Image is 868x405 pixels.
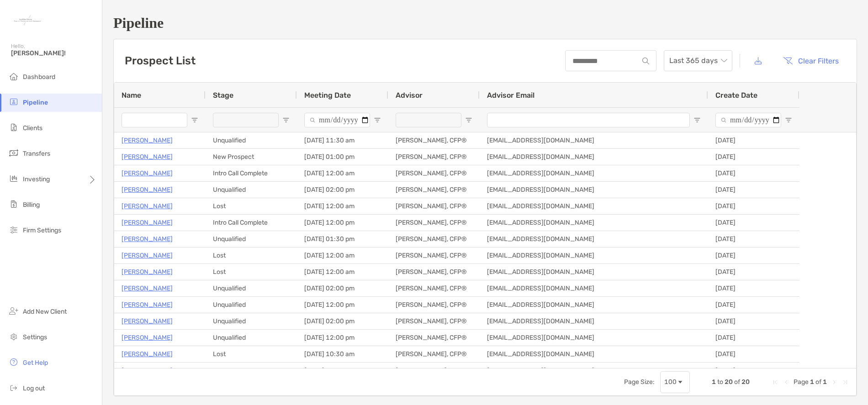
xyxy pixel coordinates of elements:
div: [EMAIL_ADDRESS][DOMAIN_NAME] [480,247,708,263]
div: Unqualified [206,330,297,346]
img: get-help icon [8,357,19,368]
div: [DATE] [708,363,799,379]
div: [DATE] [708,346,799,362]
span: Log out [23,384,45,392]
a: [PERSON_NAME] [122,283,173,294]
span: Advisor [396,91,423,100]
div: [DATE] 11:30 am [297,132,388,148]
span: Investing [23,175,50,183]
div: Unqualified [206,313,297,329]
div: [DATE] 12:00 pm [297,215,388,231]
div: [PERSON_NAME], CFP® [388,247,480,263]
a: [PERSON_NAME] [122,233,173,245]
input: Name Filter Input [122,113,187,127]
div: [DATE] [708,182,799,198]
img: settings icon [8,331,19,342]
span: Advisor Email [487,91,535,100]
span: Meeting Date [304,91,351,100]
div: [DATE] [708,215,799,231]
button: Open Filter Menu [191,116,198,124]
span: Clients [23,124,42,132]
span: Billing [23,201,40,209]
a: [PERSON_NAME] [122,151,173,163]
button: Open Filter Menu [282,116,290,124]
div: [PERSON_NAME], CFP® [388,182,480,198]
div: Lost [206,363,297,379]
a: [PERSON_NAME] [122,250,173,261]
p: [PERSON_NAME] Bangalore [PERSON_NAME] [122,365,256,376]
a: [PERSON_NAME] [122,348,173,360]
div: [DATE] [708,132,799,148]
div: [PERSON_NAME], CFP® [388,363,480,379]
img: billing icon [8,199,19,210]
div: [DATE] [708,231,799,247]
span: 1 [712,378,716,386]
span: 1 [810,378,814,386]
div: [PERSON_NAME], CFP® [388,297,480,313]
div: [DATE] [708,247,799,263]
button: Open Filter Menu [465,116,472,124]
div: Page Size [660,371,690,393]
div: Intro Call Complete [206,215,297,231]
div: [PERSON_NAME], CFP® [388,264,480,280]
p: [PERSON_NAME] [122,200,173,212]
div: [DATE] 12:00 am [297,165,388,181]
a: [PERSON_NAME] [122,299,173,310]
img: add_new_client icon [8,305,19,316]
div: [DATE] 12:00 pm [297,297,388,313]
a: [PERSON_NAME] [122,316,173,327]
input: Create Date Filter Input [715,113,781,127]
span: Stage [213,91,233,100]
div: [EMAIL_ADDRESS][DOMAIN_NAME] [480,330,708,346]
div: [EMAIL_ADDRESS][DOMAIN_NAME] [480,280,708,296]
span: Page [794,378,809,386]
div: [PERSON_NAME], CFP® [388,198,480,214]
div: [DATE] [708,149,799,165]
a: [PERSON_NAME] [122,266,173,278]
div: [EMAIL_ADDRESS][DOMAIN_NAME] [480,198,708,214]
div: [EMAIL_ADDRESS][DOMAIN_NAME] [480,231,708,247]
div: Unqualified [206,182,297,198]
div: [DATE] [708,264,799,280]
img: transfers icon [8,147,19,158]
div: [DATE] 12:00 am [297,363,388,379]
span: 20 [725,378,733,386]
div: Unqualified [206,297,297,313]
div: [EMAIL_ADDRESS][DOMAIN_NAME] [480,165,708,181]
img: clients icon [8,122,19,133]
div: Page Size: [624,378,655,386]
div: [DATE] [708,297,799,313]
div: [DATE] 02:00 pm [297,280,388,296]
div: [DATE] 02:00 pm [297,313,388,329]
div: [DATE] [708,165,799,181]
div: [PERSON_NAME], CFP® [388,231,480,247]
div: [PERSON_NAME], CFP® [388,149,480,165]
input: Advisor Email Filter Input [487,113,690,127]
div: [PERSON_NAME], CFP® [388,215,480,231]
div: First Page [772,379,779,386]
a: [PERSON_NAME] [122,135,173,146]
div: [DATE] 12:00 am [297,247,388,263]
span: of [734,378,740,386]
p: [PERSON_NAME] [122,184,173,195]
div: Last Page [842,379,849,386]
div: Lost [206,346,297,362]
a: [PERSON_NAME] [122,332,173,343]
div: [EMAIL_ADDRESS][DOMAIN_NAME] [480,346,708,362]
span: 20 [741,378,750,386]
a: [PERSON_NAME] [122,217,173,228]
a: [PERSON_NAME] [122,168,173,179]
div: Unqualified [206,132,297,148]
div: [DATE] 10:30 am [297,346,388,362]
div: 100 [664,378,677,386]
div: [EMAIL_ADDRESS][DOMAIN_NAME] [480,182,708,198]
div: Previous Page [783,379,790,386]
button: Clear Filters [776,51,846,71]
div: [PERSON_NAME], CFP® [388,132,480,148]
div: Next Page [831,379,838,386]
